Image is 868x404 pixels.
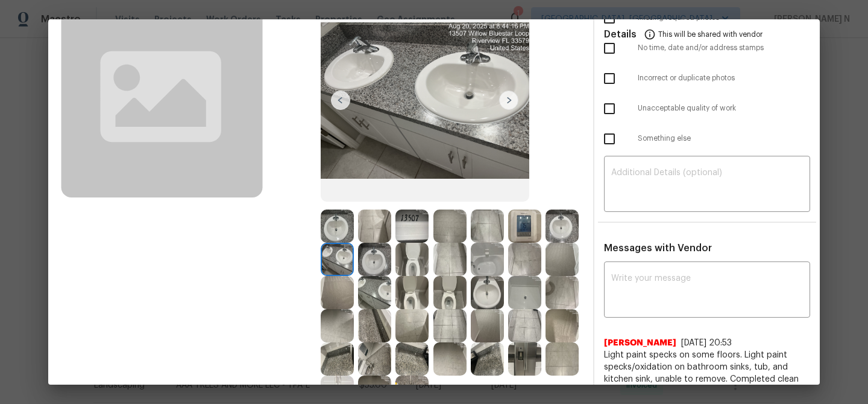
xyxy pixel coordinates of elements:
span: This will be shared with vendor [658,19,763,48]
span: [DATE] 20:53 [681,339,732,347]
span: Unacceptable quality of work [638,103,810,114]
div: Incorrect or duplicate photos [594,63,820,94]
span: Something else [638,133,810,144]
img: left-chevron-button-url [331,91,350,110]
img: right-chevron-button-url [499,91,518,110]
span: Details [604,19,637,48]
span: [PERSON_NAME] [604,337,676,349]
div: Something else [594,124,820,154]
span: Incorrect or duplicate photos [638,73,810,83]
span: Messages with Vendor [604,243,712,253]
div: Unacceptable quality of work [594,94,820,124]
span: Light paint specks on some floors. Light paint specks/oxidation on bathroom sinks, tub, and kitch... [604,349,810,397]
